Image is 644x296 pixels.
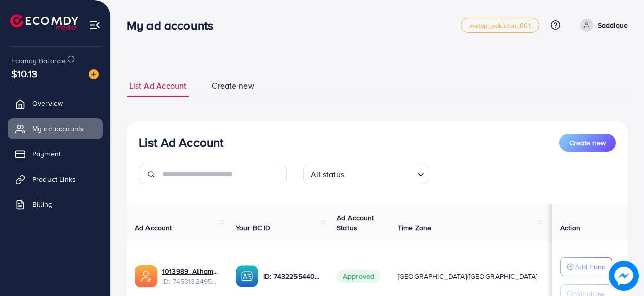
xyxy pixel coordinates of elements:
[609,261,639,291] img: image
[560,223,580,233] span: Action
[139,135,223,150] h3: List Ad Account
[135,223,172,233] span: Ad Account
[8,93,103,113] a: Overview
[598,19,628,31] p: Saddique
[32,123,84,134] span: My ad accounts
[461,18,539,33] a: metap_pakistan_001
[560,257,612,276] button: Add Fund
[212,80,254,92] span: Create new
[236,265,258,287] img: ic-ba-acc.ded83a64.svg
[32,98,63,108] span: Overview
[162,266,220,276] a: 1013989_Alhamdulillah_1735317642286
[162,266,220,287] div: <span class='underline'>1013989_Alhamdulillah_1735317642286</span></br>7453132495568388113
[263,270,321,282] p: ID: 7432255440681041937
[8,144,103,164] a: Payment
[337,270,380,283] span: Approved
[11,66,37,81] span: $10.13
[89,19,101,31] img: menu
[135,265,157,287] img: ic-ads-acc.e4c84228.svg
[569,138,606,148] span: Create new
[469,22,531,29] span: metap_pakistan_001
[129,80,186,92] span: List Ad Account
[337,213,374,233] span: Ad Account Status
[8,169,103,189] a: Product Links
[559,134,616,152] button: Create new
[8,194,103,215] a: Billing
[127,18,221,33] h3: My ad accounts
[8,118,103,139] a: My ad accounts
[32,174,76,184] span: Product Links
[162,276,220,286] span: ID: 7453132495568388113
[303,164,429,184] div: Search for option
[398,271,538,281] span: [GEOGRAPHIC_DATA]/[GEOGRAPHIC_DATA]
[398,223,431,233] span: Time Zone
[10,14,78,30] img: logo
[309,167,346,182] span: All status
[576,19,628,32] a: Saddique
[11,56,66,66] span: Ecomdy Balance
[32,149,61,159] span: Payment
[575,261,606,273] p: Add Fund
[89,69,99,79] img: image
[32,199,53,209] span: Billing
[348,165,413,182] input: Search for option
[236,223,271,233] span: Your BC ID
